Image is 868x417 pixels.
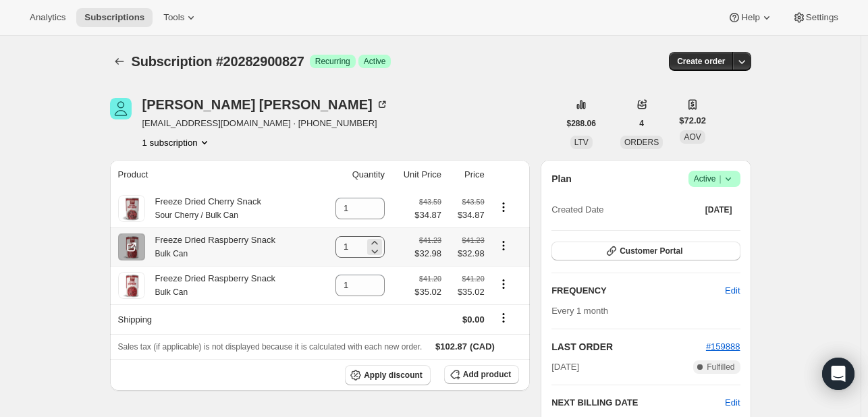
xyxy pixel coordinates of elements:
button: Edit [717,280,748,302]
div: Freeze Dried Cherry Snack [145,195,262,222]
span: Recurring [315,56,350,67]
span: [DATE] [705,204,732,215]
span: Analytics [30,12,65,23]
small: Sour Cherry / Bulk Can [155,211,238,220]
small: $41.20 [462,275,485,283]
span: ORDERS [624,138,659,147]
button: Customer Portal [551,242,740,260]
img: product img [118,195,145,222]
th: Unit Price [389,160,445,190]
small: Bulk Can [155,287,188,297]
span: | [719,173,721,184]
button: Add product [444,365,519,384]
th: Product [110,160,319,190]
button: 4 [631,114,652,133]
span: $72.02 [679,114,706,128]
span: (CAD) [467,340,495,354]
span: $0.00 [462,314,485,325]
img: product img [118,233,145,260]
button: Settings [784,8,846,27]
span: [DATE] [551,360,579,374]
span: 4 [639,118,644,129]
button: Help [720,8,781,27]
button: Product actions [493,200,514,215]
span: $34.87 [450,208,485,222]
button: Tools [155,8,206,27]
span: Subscription #20282900827 [132,54,304,69]
button: Product actions [142,136,211,149]
small: $43.59 [419,198,441,206]
th: Shipping [110,304,319,334]
span: Customer Portal [620,246,682,256]
button: [DATE] [697,200,740,219]
span: Help [741,12,759,23]
span: Active [694,172,735,186]
button: #159888 [706,340,740,354]
button: Create order [669,52,733,71]
small: $41.20 [419,275,441,283]
span: $35.02 [450,285,485,299]
small: $41.23 [462,236,485,244]
div: Open Intercom Messenger [822,358,855,390]
small: $41.23 [419,236,441,244]
span: Fulfilled [707,362,734,372]
span: Edit [725,284,740,298]
span: $32.98 [450,247,485,260]
button: Product actions [493,277,514,291]
span: Sales tax (if applicable) is not displayed because it is calculated with each new order. [118,342,423,352]
span: LTV [574,138,589,147]
button: Edit [725,396,740,410]
th: Price [445,160,489,190]
h2: NEXT BILLING DATE [551,396,725,410]
img: product img [118,272,145,299]
span: $32.98 [414,247,441,260]
span: $35.02 [414,285,441,299]
h2: LAST ORDER [551,340,706,354]
small: $43.59 [462,198,485,206]
span: Apply discount [364,370,423,381]
h2: Plan [551,172,572,186]
div: [PERSON_NAME] [PERSON_NAME] [142,98,389,111]
span: Candice Lannin [110,98,132,119]
button: Product actions [493,238,514,253]
span: Every 1 month [551,306,608,316]
span: Settings [806,12,838,23]
span: $102.87 [435,341,467,352]
button: Subscriptions [76,8,153,27]
button: Shipping actions [493,310,514,325]
span: Create order [677,56,725,67]
h2: FREQUENCY [551,284,725,298]
span: Created Date [551,203,603,217]
div: Freeze Dried Raspberry Snack [145,233,275,260]
div: Freeze Dried Raspberry Snack [145,272,275,299]
span: AOV [684,132,701,142]
span: Add product [463,369,511,380]
button: Apply discount [345,365,431,385]
span: Tools [163,12,184,23]
span: $34.87 [414,208,441,222]
span: $288.06 [567,118,596,129]
button: Subscriptions [110,52,129,71]
a: #159888 [706,341,740,352]
button: Analytics [22,8,74,27]
span: Subscriptions [84,12,144,23]
span: Active [364,56,386,67]
th: Quantity [319,160,389,190]
button: $288.06 [559,114,604,133]
small: Bulk Can [155,249,188,258]
span: [EMAIL_ADDRESS][DOMAIN_NAME] · [PHONE_NUMBER] [142,117,389,130]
